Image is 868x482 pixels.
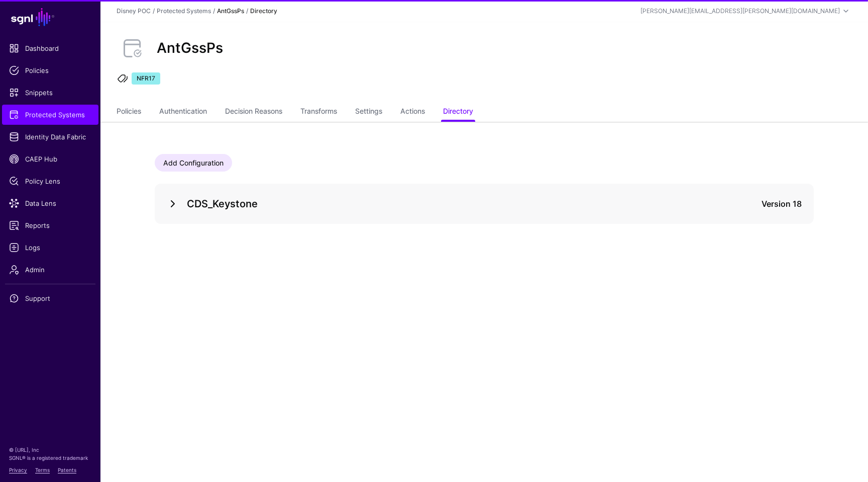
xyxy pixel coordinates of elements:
[400,103,425,122] a: Actions
[9,454,91,462] p: SGNL® is a registered trademark
[2,237,98,258] a: Logs
[2,38,98,58] a: Dashboard
[9,265,91,275] span: Admin
[217,7,244,15] strong: AntGssPs
[9,243,91,253] span: Logs
[250,7,277,15] strong: Directory
[640,7,840,16] div: [PERSON_NAME][EMAIL_ADDRESS][PERSON_NAME][DOMAIN_NAME]
[58,467,76,473] a: Patents
[151,7,157,16] div: /
[9,132,91,142] span: Identity Data Fabric
[35,467,50,473] a: Terms
[9,446,91,454] p: © [URL], Inc
[155,154,232,172] a: Add Configuration
[211,7,217,16] div: /
[9,65,91,75] span: Policies
[117,103,141,122] a: Policies
[225,103,282,122] a: Decision Reasons
[9,43,91,53] span: Dashboard
[9,110,91,120] span: Protected Systems
[244,7,250,16] div: /
[355,103,382,122] a: Settings
[2,83,98,103] a: Snippets
[159,103,207,122] a: Authentication
[9,220,91,230] span: Reports
[9,176,91,186] span: Policy Lens
[300,103,337,122] a: Transforms
[9,154,91,164] span: CAEP Hub
[2,149,98,169] a: CAEP Hub
[2,105,98,125] a: Protected Systems
[737,198,802,210] div: Version 18
[2,215,98,235] a: Reports
[9,198,91,208] span: Data Lens
[2,260,98,280] a: Admin
[2,193,98,213] a: Data Lens
[2,60,98,81] a: Policies
[9,467,27,473] a: Privacy
[157,40,223,57] h2: AntGssPs
[6,6,94,28] a: SGNL
[117,7,151,15] a: Disney POC
[157,7,211,15] a: Protected Systems
[132,72,160,85] span: NFR17
[9,293,91,303] span: Support
[187,196,701,212] h5: CDS_Keystone
[9,88,91,98] span: Snippets
[2,171,98,191] a: Policy Lens
[2,127,98,147] a: Identity Data Fabric
[443,103,473,122] a: Directory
